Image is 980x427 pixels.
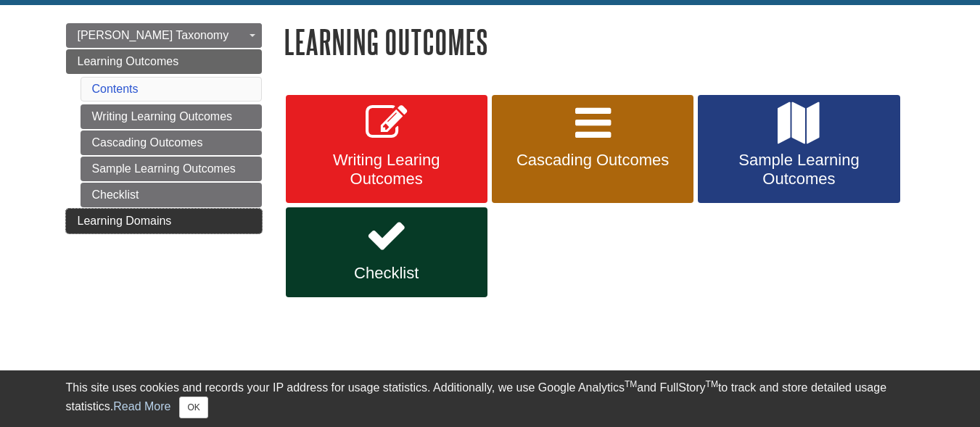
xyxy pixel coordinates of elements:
[297,151,477,188] span: Writing Learing Outcomes
[297,264,477,283] span: Checklist
[286,207,487,297] a: Checklist
[698,95,899,204] a: Sample Learning Outcomes
[179,397,207,418] button: Close
[503,151,683,170] span: Cascading Outcomes
[284,23,915,60] h1: Learning Outcomes
[66,23,262,233] div: Guide Page Menu
[66,209,262,233] a: Learning Domains
[625,379,637,389] sup: TM
[66,379,915,418] div: This site uses cookies and records your IP address for usage statistics. Additionally, we use Goo...
[81,157,262,181] a: Sample Learning Outcomes
[66,23,262,48] a: [PERSON_NAME] Taxonomy
[706,379,718,389] sup: TM
[66,49,262,74] a: Learning Outcomes
[113,400,170,413] a: Read More
[492,95,693,204] a: Cascading Outcomes
[286,95,487,204] a: Writing Learing Outcomes
[81,183,262,207] a: Checklist
[78,215,172,227] span: Learning Domains
[92,83,139,95] a: Contents
[709,151,889,188] span: Sample Learning Outcomes
[81,130,262,155] a: Cascading Outcomes
[78,55,179,67] span: Learning Outcomes
[81,104,262,129] a: Writing Learning Outcomes
[78,29,229,41] span: [PERSON_NAME] Taxonomy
